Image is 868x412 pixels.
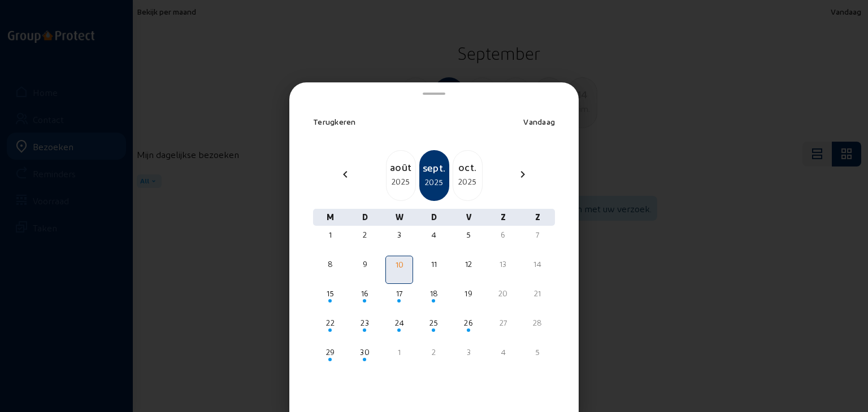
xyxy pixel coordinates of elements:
[525,258,550,270] div: 14
[318,229,343,240] div: 1
[491,229,516,240] div: 6
[520,209,555,226] div: Z
[420,160,448,176] div: sept.
[523,117,555,126] span: Vandaag
[318,317,343,328] div: 22
[352,258,377,270] div: 9
[318,258,343,270] div: 8
[491,258,516,270] div: 13
[348,209,382,226] div: D
[456,347,481,358] div: 3
[456,229,481,240] div: 5
[516,168,530,181] mat-icon: chevron_right
[491,288,516,299] div: 20
[453,175,482,189] div: 2025
[318,347,343,358] div: 29
[387,259,411,270] div: 10
[456,288,481,299] div: 19
[387,347,412,358] div: 1
[525,288,550,299] div: 21
[525,347,550,358] div: 5
[420,176,448,189] div: 2025
[387,317,412,328] div: 24
[352,288,377,299] div: 16
[491,317,516,328] div: 27
[486,209,520,226] div: Z
[387,175,415,189] div: 2025
[421,317,446,328] div: 25
[421,347,446,358] div: 2
[491,347,516,358] div: 4
[338,168,352,181] mat-icon: chevron_left
[352,317,377,328] div: 23
[452,209,486,226] div: V
[421,229,446,240] div: 4
[421,288,446,299] div: 18
[382,209,416,226] div: W
[313,117,356,126] span: Terugkeren
[456,317,481,328] div: 26
[453,159,482,175] div: oct.
[525,317,550,328] div: 28
[352,229,377,240] div: 2
[387,288,412,299] div: 17
[313,209,348,226] div: M
[387,229,412,240] div: 3
[525,229,550,240] div: 7
[421,258,446,270] div: 11
[387,159,415,175] div: août
[318,288,343,299] div: 15
[416,209,451,226] div: D
[456,258,481,270] div: 12
[352,347,377,358] div: 30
